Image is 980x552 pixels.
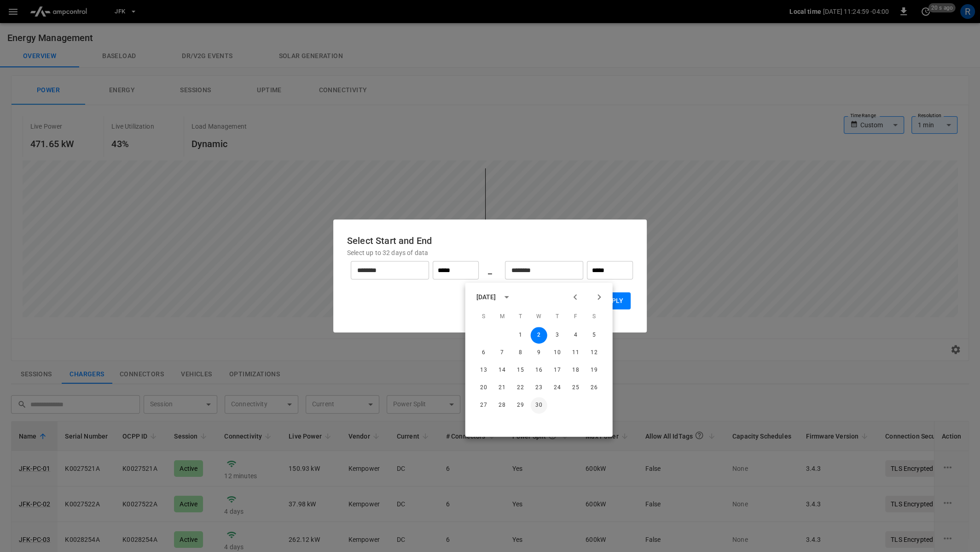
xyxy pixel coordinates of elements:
button: 30 [531,397,547,414]
button: Previous month [568,289,583,305]
button: Next month [591,289,607,305]
button: 29 [512,397,529,414]
button: 13 [476,362,492,379]
button: 26 [586,380,603,396]
button: 20 [476,380,492,396]
button: 16 [531,362,547,379]
span: Saturday [586,308,603,326]
button: 28 [494,397,510,414]
button: 11 [568,344,584,361]
button: 9 [531,344,547,361]
button: 22 [512,380,529,396]
button: 27 [476,397,492,414]
span: Friday [568,308,584,326]
h6: Select Start and End [347,233,633,248]
button: calendar view is open, switch to year view [499,289,514,305]
button: 10 [549,344,566,361]
span: Thursday [549,308,566,326]
button: 8 [512,344,529,361]
button: 25 [568,380,584,396]
button: 12 [586,344,603,361]
h6: _ [488,263,492,278]
button: 14 [494,362,510,379]
button: 7 [494,344,510,361]
button: 3 [549,327,566,344]
button: 15 [512,362,529,379]
button: 2 [531,327,547,344]
button: 17 [549,362,566,379]
span: Tuesday [512,308,529,326]
span: Sunday [476,308,492,326]
button: 21 [494,380,510,396]
button: 4 [568,327,584,344]
button: 24 [549,380,566,396]
button: 6 [476,344,492,361]
button: 5 [586,327,603,344]
button: 1 [512,327,529,344]
div: [DATE] [476,292,496,302]
button: Apply [596,292,631,309]
button: 18 [568,362,584,379]
p: Select up to 32 days of data [347,248,633,257]
button: 19 [586,362,603,379]
span: Wednesday [531,308,547,326]
span: Monday [494,308,510,326]
button: 23 [531,380,547,396]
